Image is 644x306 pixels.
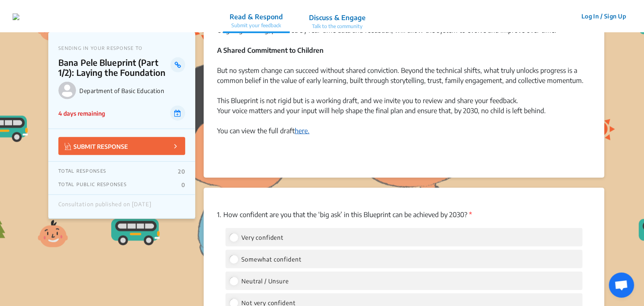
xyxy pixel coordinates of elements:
[217,25,591,65] div: Ongoing learning, powered by real-time data and feedback, will allow the system to evolve and imp...
[58,182,127,188] p: TOTAL PUBLIC RESPONSES
[13,13,19,20] img: r3bhv9o7vttlwasn7lg2llmba4yf
[217,210,221,219] span: 1.
[58,82,76,99] img: Department of Basic Education logo
[65,143,71,150] img: Vector.jpg
[576,10,631,23] button: Log In / Sign Up
[241,256,301,263] span: Somewhat confident
[58,137,185,155] button: SUBMIT RESPONSE
[217,210,591,220] p: How confident are you that the ‘big ask’ in this Blueprint can be achieved by 2030?
[58,45,185,51] p: SENDING IN YOUR RESPONSE TO
[230,12,283,22] p: Read & Respond
[58,57,170,78] p: Bana Pele Blueprint (Part 1/2): Laying the Foundation
[230,233,237,241] input: Very confident
[65,141,128,151] p: SUBMIT RESPONSE
[217,96,591,106] div: This Blueprint is not rigid but is a working draft, and we invite you to review and share your fe...
[230,255,237,263] input: Somewhat confident
[309,13,366,23] p: Discuss & Engage
[178,168,185,175] p: 20
[181,182,185,188] p: 0
[609,272,634,298] div: Open chat
[241,277,288,285] span: Neutral / Unsure
[79,87,185,94] p: Department of Basic Education
[58,168,106,175] p: TOTAL RESPONSES
[217,126,591,146] div: You can view the full draft
[217,65,591,96] div: But no system change can succeed without shared conviction. Beyond the technical shifts, what tru...
[295,127,309,135] a: here.
[58,201,152,212] div: Consultation published on [DATE]
[58,109,105,118] p: 4 days remaining
[241,234,283,241] span: Very confident
[217,106,591,126] div: Your voice matters and your input will help shape the final plan and ensure that, by 2030, no chi...
[217,46,324,54] strong: A Shared Commitment to Children
[230,22,283,29] p: Submit your feedback
[309,23,366,30] p: Talk to the community
[230,277,237,285] input: Neutral / Unsure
